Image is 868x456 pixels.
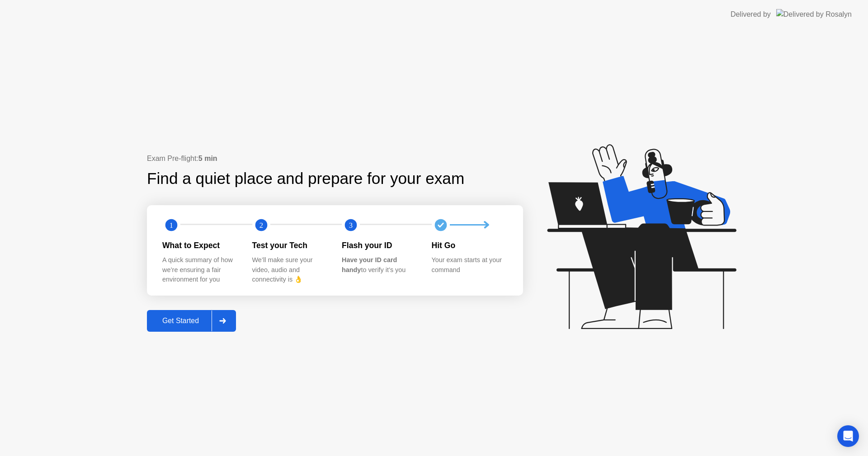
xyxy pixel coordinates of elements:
div: Flash your ID [342,240,417,251]
div: Hit Go [432,240,507,251]
div: Get Started [150,317,212,325]
img: Delivered by Rosalyn [776,9,852,19]
b: Have your ID card handy [342,256,397,273]
div: Delivered by [731,9,771,20]
text: 1 [170,221,173,229]
div: What to Expect [162,240,238,251]
b: 5 min [198,155,217,162]
div: Open Intercom Messenger [837,425,859,447]
text: 2 [259,221,263,229]
div: A quick summary of how we’re ensuring a fair environment for you [162,255,238,285]
button: Get Started [147,310,236,332]
div: Test your Tech [252,240,328,251]
div: Exam Pre-flight: [147,153,523,164]
text: 3 [349,221,353,229]
div: to verify it’s you [342,255,417,275]
div: We’ll make sure your video, audio and connectivity is 👌 [252,255,328,285]
div: Find a quiet place and prepare for your exam [147,167,466,191]
div: Your exam starts at your command [432,255,507,275]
